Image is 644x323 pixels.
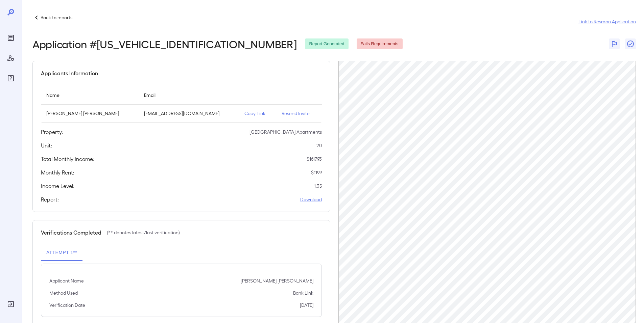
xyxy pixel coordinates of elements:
[316,142,322,149] p: 20
[241,277,313,284] p: [PERSON_NAME] [PERSON_NAME]
[139,85,239,105] th: Email
[305,41,348,47] span: Report Generated
[357,41,403,47] span: Fails Requirements
[5,73,16,84] div: FAQ
[293,290,313,296] p: Bank Link
[41,85,322,123] table: simple table
[311,169,322,176] p: $ 1199
[107,229,180,236] p: (** denotes latest/last verification)
[41,14,72,21] p: Back to reports
[49,290,78,296] p: Method Used
[578,18,636,25] a: Link to Resman Application
[41,155,94,163] h5: Total Monthly Income:
[625,38,636,49] button: Close Report
[300,196,322,203] a: Download
[41,141,52,150] h5: Unit:
[41,182,74,190] h5: Income Level:
[41,128,63,136] h5: Property:
[32,38,297,50] h2: Application # [US_VEHICLE_IDENTIFICATION_NUMBER]
[41,228,101,237] h5: Verifications Completed
[41,85,139,105] th: Name
[5,299,16,309] div: Log Out
[41,168,74,177] h5: Monthly Rent:
[314,183,322,189] p: 1.35
[5,32,16,43] div: Reports
[41,69,98,77] h5: Applicants Information
[41,245,82,261] button: Attempt 1**
[282,110,316,117] p: Resend Invite
[46,110,133,117] p: [PERSON_NAME] [PERSON_NAME]
[244,110,271,117] p: Copy Link
[300,302,313,308] p: [DATE]
[307,156,322,162] p: $ 1617.93
[49,302,85,308] p: Verification Date
[249,129,322,135] p: [GEOGRAPHIC_DATA] Apartments
[609,38,620,49] button: Flag Report
[5,53,16,63] div: Manage Users
[49,277,84,284] p: Applicant Name
[41,195,59,204] h5: Report:
[144,110,234,117] p: [EMAIL_ADDRESS][DOMAIN_NAME]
